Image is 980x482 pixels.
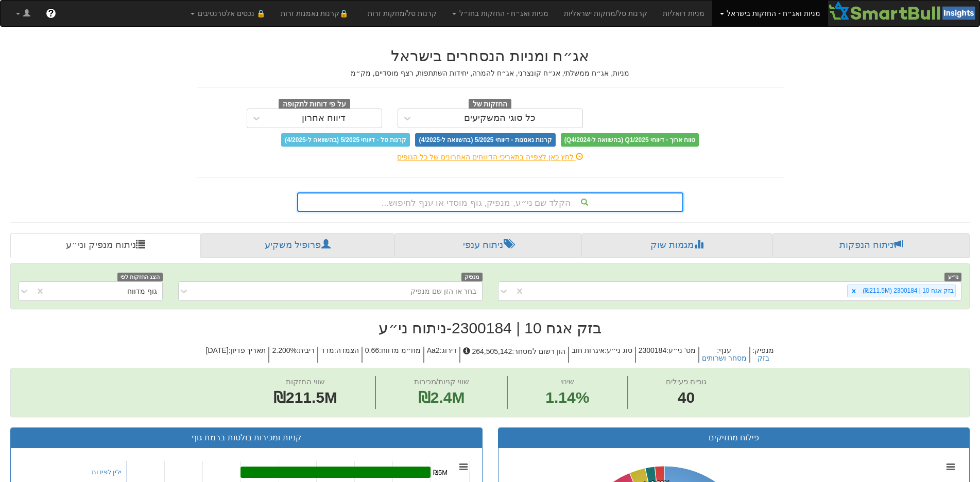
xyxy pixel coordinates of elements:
[560,377,574,386] span: שינוי
[273,389,337,406] span: ₪211.5M
[556,1,655,26] a: קרנות סל/מחקות ישראליות
[360,1,444,26] a: קרנות סל/מחקות זרות
[444,1,556,26] a: מניות ואג״ח - החזקות בחו״ל
[461,273,483,281] span: מנפיק
[655,1,712,26] a: מניות דואליות
[117,273,163,281] span: הצג החזקות לפי
[772,233,970,258] a: ניתוח הנפקות
[469,99,512,110] span: החזקות של
[10,233,201,258] a: ניתוח מנפיק וני״ע
[698,347,749,363] h5: ענף :
[298,193,682,211] div: הקלד שם ני״ע, מנפיק, גוף מוסדי או ענף לחיפוש...
[635,347,698,363] h5: מס' ני״ע : 2300184
[459,347,568,363] h5: הון רשום למסחר : 264,505,142
[506,433,962,442] h3: פילוח מחזיקים
[302,113,346,123] div: דיווח אחרון
[545,387,589,409] span: 1.14%
[281,133,410,147] span: קרנות סל - דיווחי 5/2025 (בהשוואה ל-4/2025)
[433,469,448,476] tspan: ₪5M
[702,354,747,362] button: מסחר ושרותים
[423,347,459,363] h5: דירוג : Aa2
[859,285,955,297] div: בזק אגח 10 | 2300184 (₪211.5M)
[414,377,469,386] span: שווי קניות/מכירות
[712,1,828,26] a: מניות ואג״ח - החזקות בישראל
[944,273,961,281] span: ני״ע
[568,347,635,363] h5: סוג ני״ע : איגרות חוב
[203,347,269,363] h5: תאריך פדיון : [DATE]
[362,347,423,363] h5: מח״מ מדווח : 0.66
[286,377,325,386] span: שווי החזקות
[183,1,273,26] a: 🔒 נכסים אלטרנטיבים
[273,1,360,26] a: 🔒קרנות נאמנות זרות
[828,1,979,21] img: Smartbull
[197,47,784,64] h2: אג״ח ומניות הנסחרים בישראל
[758,354,769,362] button: בזק
[410,286,477,296] div: בחר או הזן שם מנפיק
[279,99,350,110] span: על פי דוחות לתקופה
[464,113,536,123] div: כל סוגי המשקיעים
[189,152,792,162] div: לחץ כאן לצפייה בתאריכי הדיווחים האחרונים של כל הגופים
[201,233,394,258] a: פרופיל משקיע
[10,319,970,336] h2: בזק אגח 10 | 2300184 - ניתוח ני״ע
[561,133,699,147] span: טווח ארוך - דיווחי Q1/2025 (בהשוואה ל-Q4/2024)
[666,387,707,409] span: 40
[127,286,157,296] div: גוף מדווח
[48,8,54,19] span: ?
[38,1,64,26] a: ?
[19,433,474,442] h3: קניות ומכירות בולטות ברמת גוף
[418,389,465,406] span: ₪2.4M
[92,468,122,476] a: ילין לפידות
[394,233,581,258] a: ניתוח ענפי
[666,377,707,386] span: גופים פעילים
[415,133,555,147] span: קרנות נאמנות - דיווחי 5/2025 (בהשוואה ל-4/2025)
[197,69,784,77] h5: מניות, אג״ח ממשלתי, אג״ח קונצרני, אג״ח להמרה, יחידות השתתפות, רצף מוסדיים, מק״מ
[749,347,777,363] h5: מנפיק :
[268,347,317,363] h5: ריבית : 2.200%
[317,347,362,363] h5: הצמדה : מדד
[581,233,772,258] a: מגמות שוק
